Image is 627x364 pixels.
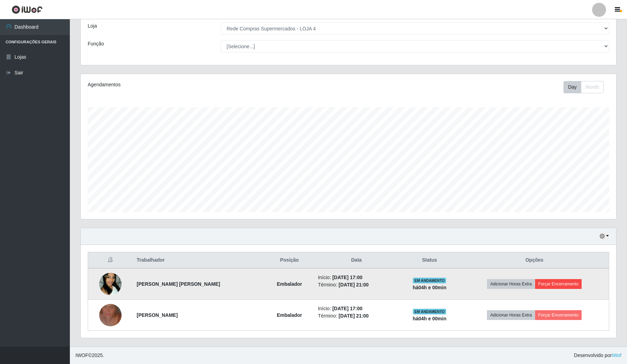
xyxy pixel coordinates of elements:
[75,352,104,359] span: © 2025 .
[88,22,97,30] label: Loja
[563,81,581,93] button: Day
[563,81,604,93] div: First group
[318,281,395,289] li: Término:
[581,81,604,93] button: Month
[612,352,621,358] a: iWof
[399,252,460,269] th: Status
[277,312,302,318] strong: Embalador
[574,352,621,359] span: Desenvolvido por
[277,281,302,287] strong: Embalador
[332,275,362,280] time: [DATE] 17:00
[318,312,395,320] li: Término:
[413,285,446,290] strong: há 04 h e 00 min
[332,306,362,311] time: [DATE] 17:00
[137,312,177,318] strong: [PERSON_NAME]
[460,252,609,269] th: Opções
[535,310,582,320] button: Forçar Encerramento
[318,305,395,312] li: Início:
[88,40,104,48] label: Função
[314,252,399,269] th: Data
[563,81,609,93] div: Toolbar with button groups
[132,252,265,269] th: Trabalhador
[265,252,314,269] th: Posição
[487,279,535,289] button: Adicionar Horas Extra
[318,274,395,281] li: Início:
[99,264,122,304] img: 1743267805927.jpeg
[338,313,369,319] time: [DATE] 21:00
[75,352,88,358] span: IWOF
[413,278,446,283] span: EM ANDAMENTO
[88,81,299,88] div: Agendamentos
[137,281,220,287] strong: [PERSON_NAME] [PERSON_NAME]
[338,282,369,287] time: [DATE] 21:00
[487,310,535,320] button: Adicionar Horas Extra
[413,309,446,314] span: EM ANDAMENTO
[12,5,43,14] img: CoreUI Logo
[99,295,122,335] img: 1750247138139.jpeg
[413,316,446,321] strong: há 04 h e 00 min
[535,279,582,289] button: Forçar Encerramento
